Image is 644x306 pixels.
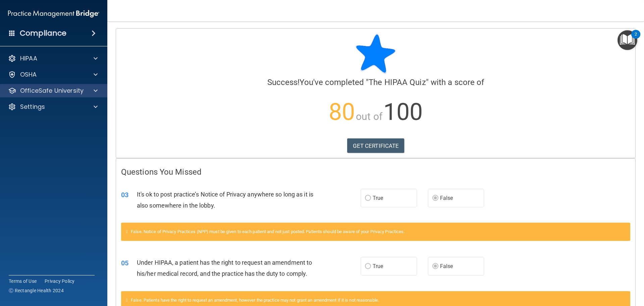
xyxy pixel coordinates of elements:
[356,34,396,74] img: blue-star-rounded.9d042014.png
[365,196,371,201] input: True
[8,71,98,79] a: OSHA
[20,103,45,111] p: Settings
[9,287,64,294] span: Ⓒ Rectangle Health 2024
[121,191,128,199] span: 03
[20,54,37,62] p: HIPAA
[45,278,75,285] a: Privacy Policy
[373,263,383,269] span: True
[20,87,84,95] p: OfficeSafe University
[432,264,438,269] input: False
[432,196,438,201] input: False
[131,298,379,303] span: False. Patients have the right to request an amendment, however the practice may not grant an ame...
[440,263,453,269] span: False
[137,191,313,209] span: It's ok to post practice’s Notice of Privacy anywhere so long as it is also somewhere in the lobby.
[365,264,371,269] input: True
[9,278,37,285] a: Terms of Use
[440,195,453,201] span: False
[347,138,405,153] a: GET CERTIFICATE
[369,78,426,87] span: The HIPAA Quiz
[635,34,637,43] div: 2
[137,259,312,277] span: Under HIPAA, a patient has the right to request an amendment to his/her medical record, and the p...
[373,195,383,201] span: True
[329,98,355,126] span: 80
[121,259,128,267] span: 05
[8,103,98,111] a: Settings
[8,87,98,95] a: OfficeSafe University
[20,29,66,38] h4: Compliance
[8,7,99,20] img: PMB logo
[121,168,630,176] h4: Questions You Missed
[121,78,630,87] h4: You've completed " " with a score of
[618,30,637,50] button: Open Resource Center, 2 new notifications
[20,71,37,79] p: OSHA
[383,98,423,126] span: 100
[8,54,98,62] a: HIPAA
[267,78,300,87] span: Success!
[131,229,405,234] span: False. Notice of Privacy Practices (NPP) must be given to each patient and not just posted. Patie...
[356,111,382,122] span: out of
